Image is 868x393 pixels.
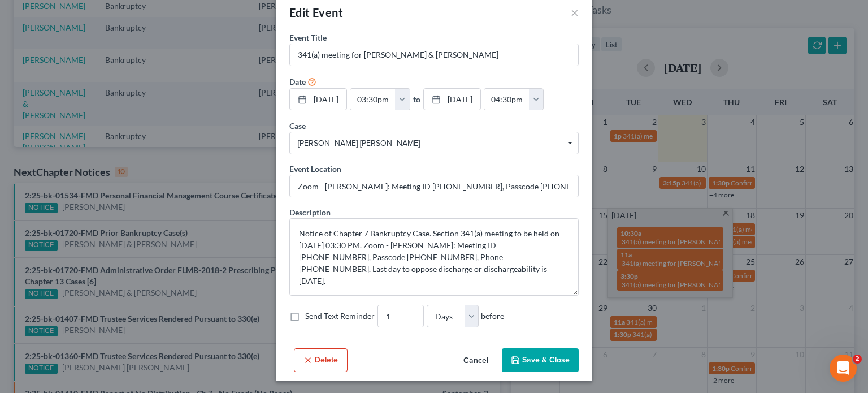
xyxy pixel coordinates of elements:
label: Description [289,206,331,218]
input: -- : -- [484,89,530,110]
input: Enter event name... [290,44,578,66]
span: [PERSON_NAME] [PERSON_NAME] [298,137,570,149]
button: × [571,6,579,19]
span: Edit Event [289,6,343,19]
label: Date [289,76,306,88]
button: Delete [294,348,348,372]
button: Cancel [454,349,497,372]
iframe: Intercom live chat [830,355,857,382]
label: to [413,93,420,105]
span: 2 [853,355,862,364]
span: before [481,310,504,322]
label: Event Location [289,163,341,175]
span: Select box activate [289,132,579,154]
a: [DATE] [290,89,346,110]
input: Enter location... [290,175,578,197]
a: [DATE] [424,89,480,110]
label: Case [289,120,306,132]
button: Save & Close [502,348,579,372]
input: -- [378,305,423,327]
input: -- : -- [350,89,396,110]
label: Send Text Reminder [305,310,375,322]
span: Event Title [289,33,327,42]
